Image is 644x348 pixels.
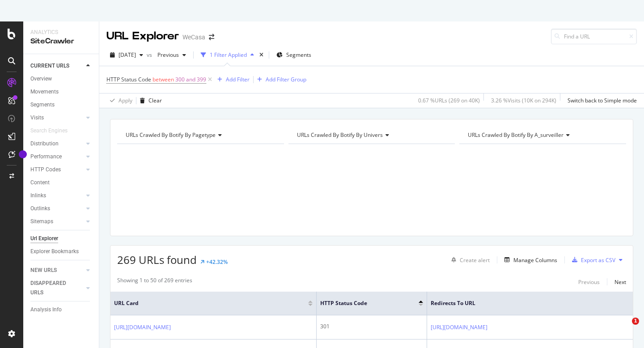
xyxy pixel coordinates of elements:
span: 1 [632,318,639,325]
div: DISAPPEARED URLS [30,279,76,297]
div: Analytics [30,29,92,36]
div: Distribution [30,139,59,149]
a: Outlinks [30,204,84,213]
div: Showing 1 to 50 of 269 entries [117,276,192,287]
div: Sitemaps [30,217,53,226]
div: Search Engines [30,126,68,136]
span: URL Card [114,299,306,307]
a: Visits [30,113,84,123]
button: Previous [578,276,600,287]
a: Segments [30,100,93,110]
div: Tooltip anchor [19,150,27,158]
div: CURRENT URLS [30,61,69,71]
button: Switch back to Simple mode [564,93,637,108]
button: Create alert [448,253,490,267]
h4: URLs Crawled By Botify By univers [295,128,447,142]
div: arrow-right-arrow-left [209,34,214,40]
h4: URLs Crawled By Botify By pagetype [124,128,276,142]
div: Segments [30,100,55,110]
button: [DATE] [106,48,147,62]
a: CURRENT URLS [30,61,84,71]
button: Previous [154,48,190,62]
div: Performance [30,152,62,161]
a: NEW URLS [30,266,84,275]
div: Manage Columns [513,256,557,264]
h4: URLs Crawled By Botify By a_surveiller [466,128,618,142]
a: Inlinks [30,191,84,200]
div: 1 Filter Applied [210,51,247,59]
div: Add Filter Group [266,76,306,83]
button: Add Filter [214,74,250,85]
span: between [153,76,174,83]
div: 0.67 % URLs ( 269 on 40K ) [418,97,480,104]
span: URLs Crawled By Botify By pagetype [126,131,216,139]
a: Content [30,178,93,187]
span: Segments [286,51,311,59]
a: Overview [30,74,93,84]
a: [URL][DOMAIN_NAME] [114,323,171,332]
span: Redirects to URL [431,299,616,307]
div: WeCasa [182,33,205,42]
span: HTTP Status Code [320,299,405,307]
button: Segments [273,48,315,62]
div: Overview [30,74,52,84]
div: Content [30,178,50,187]
div: Previous [578,278,600,286]
button: Manage Columns [501,255,557,265]
a: [URL][DOMAIN_NAME] [431,323,487,332]
span: 269 URLs found [117,252,197,267]
div: 301 [320,323,423,331]
iframe: Intercom live chat [614,318,635,339]
div: Add Filter [226,76,250,83]
span: URLs Crawled By Botify By a_surveiller [468,131,563,139]
div: HTTP Codes [30,165,61,174]
span: vs [147,51,154,59]
div: times [258,51,265,59]
div: Movements [30,87,59,97]
div: Switch back to Simple mode [568,97,637,104]
button: Apply [106,93,132,108]
button: Add Filter Group [254,74,306,85]
a: Search Engines [30,126,76,136]
a: HTTP Codes [30,165,84,174]
div: Visits [30,113,44,123]
div: Create alert [460,256,490,264]
input: Find a URL [551,29,637,44]
div: SiteCrawler [30,36,92,47]
a: Analysis Info [30,305,93,314]
div: Url Explorer [30,234,58,243]
a: Movements [30,87,93,97]
div: Export as CSV [581,256,615,264]
span: 2025 Aug. 9th [119,51,136,59]
a: Url Explorer [30,234,93,243]
div: Clear [148,97,162,104]
div: Apply [119,97,132,104]
a: Explorer Bookmarks [30,247,93,256]
button: 1 Filter Applied [197,48,258,62]
div: NEW URLS [30,266,57,275]
a: Performance [30,152,84,161]
div: Analysis Info [30,305,62,314]
span: HTTP Status Code [106,76,151,83]
div: URL Explorer [106,29,179,44]
a: Distribution [30,139,84,149]
span: URLs Crawled By Botify By univers [297,131,383,139]
div: Explorer Bookmarks [30,247,79,256]
span: 300 and 399 [175,73,206,86]
button: Export as CSV [568,253,615,267]
button: Next [614,276,626,287]
span: Previous [154,51,179,59]
div: +42.32% [206,258,228,266]
a: Sitemaps [30,217,84,226]
button: Clear [136,93,162,108]
div: Inlinks [30,191,46,200]
div: Next [614,278,626,286]
div: Outlinks [30,204,50,213]
div: 3.26 % Visits ( 10K on 294K ) [491,97,556,104]
a: DISAPPEARED URLS [30,279,84,297]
